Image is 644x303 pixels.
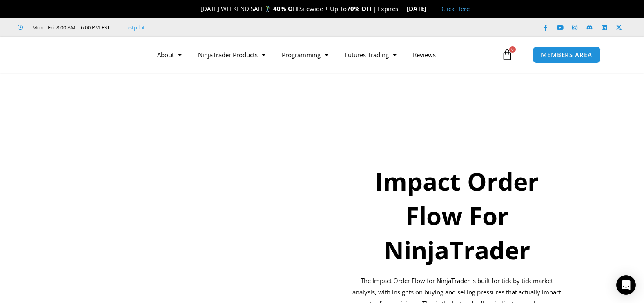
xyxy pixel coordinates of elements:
[30,22,110,32] span: Mon - Fri: 8:00 AM – 6:00 PM EST
[533,47,601,63] a: MEMBERS AREA
[541,52,592,58] span: MEMBERS AREA
[427,6,433,12] img: 🏭
[347,4,373,13] strong: 70% OFF
[441,4,470,13] a: Click Here
[489,43,525,67] a: 0
[192,4,406,13] span: [DATE] WEEKEND SALE Sitewide + Up To | Expires
[509,46,516,53] span: 0
[351,164,563,267] h1: Impact Order Flow For NinjaTrader
[149,45,499,64] nav: Menu
[407,4,433,13] strong: [DATE]
[265,6,271,12] img: 🏌️‍♂️
[149,45,190,64] a: About
[274,45,336,64] a: Programming
[399,6,405,12] img: ⌛
[194,6,200,12] img: 🎉
[121,22,145,32] a: Trustpilot
[273,4,299,13] strong: 40% OFF
[190,45,274,64] a: NinjaTrader Products
[405,45,444,64] a: Reviews
[33,40,121,69] img: LogoAI | Affordable Indicators – NinjaTrader
[336,45,405,64] a: Futures Trading
[616,275,636,295] div: Open Intercom Messenger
